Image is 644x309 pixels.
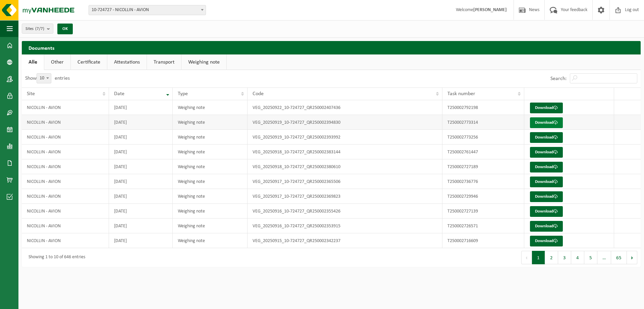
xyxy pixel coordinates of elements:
td: T250002727189 [442,159,524,174]
h2: Documents [22,41,641,54]
a: Download [530,162,563,172]
td: [DATE] [109,204,173,219]
td: T250002761447 [442,145,524,159]
td: NICOLLIN - AVION [22,233,109,248]
a: Download [530,206,563,217]
span: 10 [37,74,51,83]
a: Download [530,191,563,202]
a: Weighing note [181,54,226,70]
td: NICOLLIN - AVION [22,189,109,204]
span: Code [253,91,264,96]
span: 10-724727 - NICOLLIN - AVION [89,5,206,15]
td: Weighing note [173,233,248,248]
a: Other [44,54,70,70]
a: Transport [147,54,181,70]
td: NICOLLIN - AVION [22,115,109,130]
div: Showing 1 to 10 of 646 entries [25,252,85,264]
td: T250002726571 [442,219,524,233]
td: T250002716609 [442,233,524,248]
td: Weighing note [173,100,248,115]
td: NICOLLIN - AVION [22,100,109,115]
span: … [597,251,611,264]
td: T250002727139 [442,204,524,219]
strong: [PERSON_NAME] [473,7,507,12]
button: Previous [521,251,532,264]
td: [DATE] [109,145,173,159]
td: Weighing note [173,145,248,159]
a: Attestations [107,54,147,70]
span: Date [114,91,124,96]
td: T250002792198 [442,100,524,115]
td: NICOLLIN - AVION [22,130,109,145]
td: [DATE] [109,159,173,174]
td: VEG_20250918_10-724727_QR250002383144 [248,145,442,159]
td: VEG_20250922_10-724727_QR250002407436 [248,100,442,115]
label: Show entries [25,76,70,81]
td: [DATE] [109,130,173,145]
span: Sites [25,24,44,34]
td: VEG_20250916_10-724727_QR250002355426 [248,204,442,219]
td: [DATE] [109,219,173,233]
a: Download [530,147,563,158]
td: [DATE] [109,100,173,115]
td: VEG_20250918_10-724727_QR250002380610 [248,159,442,174]
span: 10-724727 - NICOLLIN - AVION [89,5,206,15]
td: NICOLLIN - AVION [22,219,109,233]
td: VEG_20250917_10-724727_QR250002365506 [248,174,442,189]
button: 1 [532,251,545,264]
td: [DATE] [109,189,173,204]
td: Weighing note [173,204,248,219]
a: Certificate [71,54,107,70]
span: Task number [447,91,475,96]
td: NICOLLIN - AVION [22,159,109,174]
td: NICOLLIN - AVION [22,204,109,219]
td: [DATE] [109,233,173,248]
td: VEG_20250915_10-724727_QR250002342237 [248,233,442,248]
button: 5 [584,251,597,264]
span: Site [27,91,35,96]
label: Search: [550,76,567,81]
span: Type [178,91,188,96]
td: Weighing note [173,189,248,204]
td: VEG_20250919_10-724727_QR250002393992 [248,130,442,145]
td: VEG_20250917_10-724727_QR250002369823 [248,189,442,204]
td: Weighing note [173,174,248,189]
a: Download [530,117,563,128]
td: T250002773314 [442,115,524,130]
td: NICOLLIN - AVION [22,145,109,159]
a: Download [530,103,563,113]
td: Weighing note [173,219,248,233]
count: (7/7) [35,27,44,31]
a: Download [530,221,563,232]
td: NICOLLIN - AVION [22,174,109,189]
button: 4 [571,251,584,264]
td: [DATE] [109,115,173,130]
td: T250002736776 [442,174,524,189]
td: T250002729946 [442,189,524,204]
td: VEG_20250916_10-724727_QR250002353915 [248,219,442,233]
a: Alle [22,54,44,70]
a: Download [530,177,563,187]
td: Weighing note [173,130,248,145]
button: 65 [611,251,627,264]
a: Download [530,132,563,143]
a: Download [530,236,563,246]
button: OK [57,24,73,34]
td: VEG_20250919_10-724727_QR250002394830 [248,115,442,130]
button: Sites(7/7) [22,24,53,34]
td: Weighing note [173,159,248,174]
td: Weighing note [173,115,248,130]
button: 3 [558,251,571,264]
td: T250002773256 [442,130,524,145]
button: Next [627,251,637,264]
td: [DATE] [109,174,173,189]
button: 2 [545,251,558,264]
